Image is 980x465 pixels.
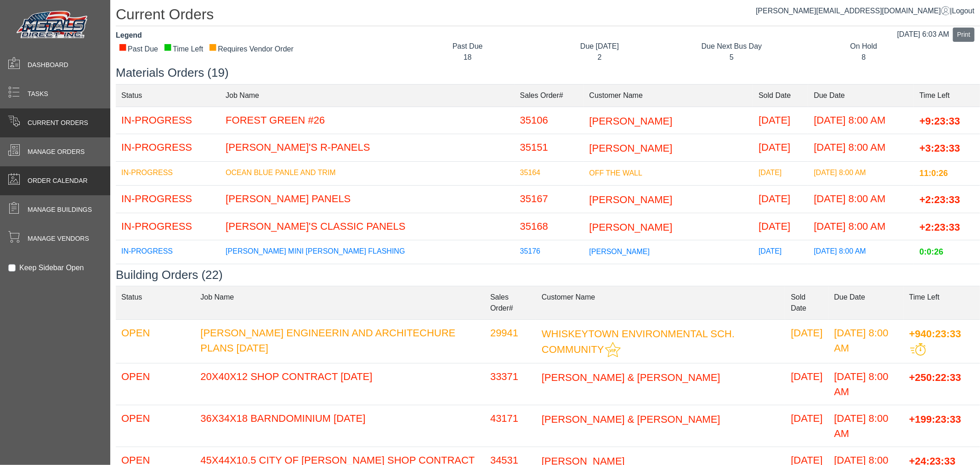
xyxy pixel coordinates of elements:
[515,185,584,213] td: 35167
[753,107,808,134] td: [DATE]
[542,328,735,355] span: WHISKEYTOWN ENVIRONMENTAL SCH. COMMUNITY
[919,115,960,126] span: +9:23:33
[673,52,791,63] div: 5
[540,41,658,52] div: Due [DATE]
[164,44,203,55] div: Time Left
[808,240,914,264] td: [DATE] 8:00 AM
[116,264,220,291] td: IN-PROGRESS
[116,134,220,162] td: IN-PROGRESS
[753,264,808,291] td: [DATE]
[195,286,485,319] td: Job Name
[28,205,92,215] span: Manage Buildings
[220,161,514,185] td: OCEAN BLUE PANLE AND TRIM
[919,221,960,232] span: +2:23:33
[408,52,527,63] div: 18
[19,262,84,273] label: Keep Sidebar Open
[485,286,536,319] td: Sales Order#
[515,84,584,107] td: Sales Order#
[785,319,828,363] td: [DATE]
[909,328,961,339] span: +940:23:33
[808,107,914,134] td: [DATE] 8:00 AM
[804,52,923,63] div: 8
[220,185,514,213] td: [PERSON_NAME] PANELS
[808,84,914,107] td: Due Date
[542,413,720,425] span: [PERSON_NAME] & [PERSON_NAME]
[589,169,643,177] span: OFF THE WALL
[116,84,220,107] td: Status
[753,161,808,185] td: [DATE]
[919,142,960,154] span: +3:23:33
[220,84,514,107] td: Job Name
[14,8,92,42] img: Metals Direct Inc Logo
[897,30,950,38] span: [DATE] 6:03 AM
[584,84,753,107] td: Customer Name
[195,405,485,447] td: 36X34X18 BARNDOMINIUM [DATE]
[785,286,828,319] td: Sold Date
[28,234,89,244] span: Manage Vendors
[116,107,220,134] td: IN-PROGRESS
[485,405,536,447] td: 43171
[808,161,914,185] td: [DATE] 8:00 AM
[116,31,142,39] strong: Legend
[753,134,808,162] td: [DATE]
[605,342,621,357] img: This customer should be prioritized
[952,7,974,15] span: Logout
[220,213,514,240] td: [PERSON_NAME]'S CLASSIC PANELS
[589,194,673,205] span: [PERSON_NAME]
[785,363,828,405] td: [DATE]
[116,363,195,405] td: OPEN
[910,343,926,356] img: This order should be prioritized
[673,41,791,52] div: Due Next Bus Day
[919,194,960,205] span: +2:23:33
[119,44,127,50] div: ■
[909,413,961,425] span: +199:23:33
[589,248,650,255] span: [PERSON_NAME]
[756,6,974,17] div: |
[209,44,294,55] div: Requires Vendor Order
[28,176,88,186] span: Order Calendar
[28,147,85,157] span: Manage Orders
[116,405,195,447] td: OPEN
[808,213,914,240] td: [DATE] 8:00 AM
[540,52,658,63] div: 2
[785,405,828,447] td: [DATE]
[485,319,536,363] td: 29941
[542,371,720,383] span: [PERSON_NAME] & [PERSON_NAME]
[808,134,914,162] td: [DATE] 8:00 AM
[753,213,808,240] td: [DATE]
[804,41,923,52] div: On Hold
[753,185,808,213] td: [DATE]
[919,169,948,178] span: 11:0:26
[515,134,584,162] td: 35151
[919,247,943,256] span: 0:0:26
[164,44,172,50] div: ■
[116,185,220,213] td: IN-PROGRESS
[753,84,808,107] td: Sold Date
[515,240,584,264] td: 35176
[28,89,48,99] span: Tasks
[828,286,903,319] td: Due Date
[904,286,980,319] td: Time Left
[914,84,980,107] td: Time Left
[28,60,68,70] span: Dashboard
[116,213,220,240] td: IN-PROGRESS
[909,371,961,383] span: +250:22:33
[116,286,195,319] td: Status
[116,319,195,363] td: OPEN
[220,240,514,264] td: [PERSON_NAME] MINI [PERSON_NAME] FLASHING
[220,134,514,162] td: [PERSON_NAME]'S R-PANELS
[828,319,903,363] td: [DATE] 8:00 AM
[116,240,220,264] td: IN-PROGRESS
[485,363,536,405] td: 33371
[589,221,673,232] span: [PERSON_NAME]
[756,7,950,15] span: [PERSON_NAME][EMAIL_ADDRESS][DOMAIN_NAME]
[589,115,673,126] span: [PERSON_NAME]
[195,319,485,363] td: [PERSON_NAME] ENGINEERIN AND ARCHITECHURE PLANS [DATE]
[536,286,785,319] td: Customer Name
[515,264,584,291] td: 35181
[195,363,485,405] td: 20X40X12 SHOP CONTRACT [DATE]
[828,405,903,447] td: [DATE] 8:00 AM
[116,268,980,282] h3: Building Orders (22)
[116,66,980,80] h3: Materials Orders (19)
[753,240,808,264] td: [DATE]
